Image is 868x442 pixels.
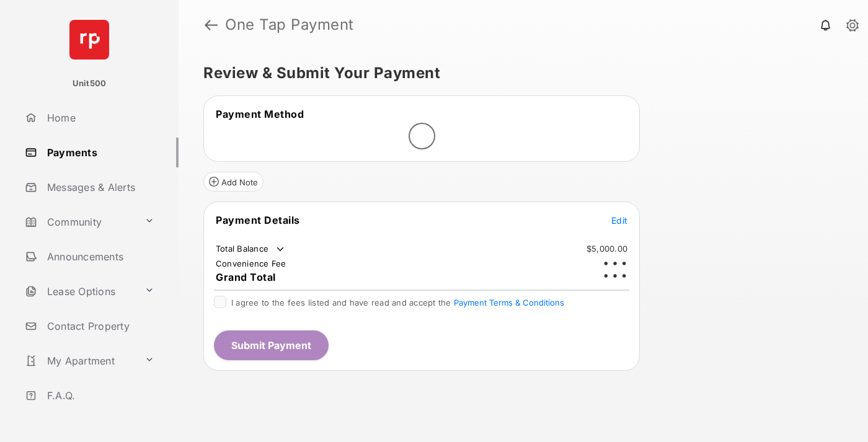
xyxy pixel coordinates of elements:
[586,243,628,254] td: $5,000.00
[216,271,276,283] span: Grand Total
[216,214,300,226] span: Payment Details
[69,20,109,60] img: svg+xml;base64,PHN2ZyB4bWxucz0iaHR0cDovL3d3dy53My5vcmcvMjAwMC9zdmciIHdpZHRoPSI2NCIgaGVpZ2h0PSI2NC...
[454,298,564,307] button: I agree to the fees listed and have read and accept the
[20,138,179,167] a: Payments
[20,381,179,410] a: F.A.Q.
[231,298,564,307] span: I agree to the fees listed and have read and accept the
[611,214,627,226] button: Edit
[20,172,179,202] a: Messages & Alerts
[20,207,139,237] a: Community
[73,77,107,90] p: Unit500
[203,66,833,81] h5: Review & Submit Your Payment
[216,108,304,120] span: Payment Method
[20,346,139,376] a: My Apartment
[215,243,286,255] td: Total Balance
[20,242,179,272] a: Announcements
[20,276,139,306] a: Lease Options
[215,258,287,269] td: Convenience Fee
[214,330,329,360] button: Submit Payment
[203,172,263,192] button: Add Note
[20,311,179,341] a: Contact Property
[611,215,627,226] span: Edit
[225,17,354,32] strong: One Tap Payment
[20,103,179,133] a: Home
